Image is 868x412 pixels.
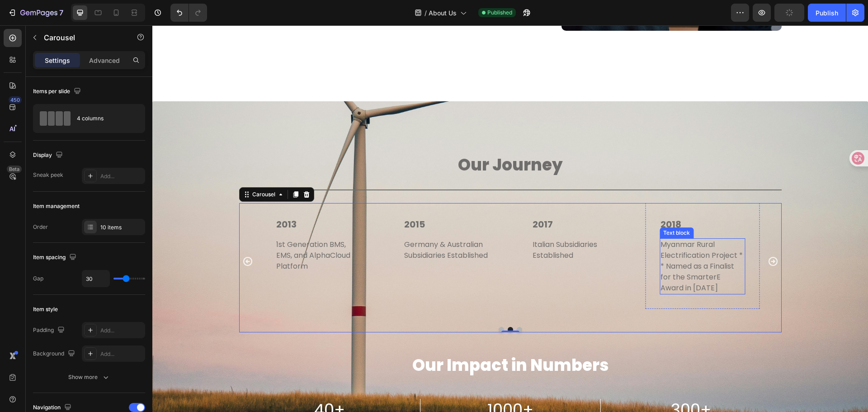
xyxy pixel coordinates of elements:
p: Italian Subsidiaries Established [380,214,464,236]
span: About Us [429,8,457,18]
div: Publish [816,8,838,18]
h2: Our Impact in Numbers [87,329,629,352]
div: 450 [9,96,22,104]
p: 300+ [449,374,628,396]
p: Advanced [89,56,120,65]
button: Dot [355,302,361,307]
div: Undo/Redo [170,4,207,22]
p: 2017 [380,193,464,205]
iframe: Design area [152,25,868,412]
p: 2018 [508,193,592,205]
button: Dot [346,302,352,307]
div: Add... [100,350,143,358]
p: Settings [45,56,70,65]
div: Items per slide [33,85,83,98]
button: Publish [808,4,846,22]
button: Dot [364,302,370,307]
p: 7 [59,7,63,18]
div: Gap [33,275,43,283]
input: Auto [82,270,109,287]
button: Show more [33,369,145,385]
div: Item style [33,305,58,313]
div: Show more [68,373,110,382]
p: Carousel [44,32,121,43]
div: Order [33,223,48,231]
div: Add... [100,172,143,180]
button: 7 [4,4,67,22]
div: Carousel [98,165,125,173]
div: Sneak peek [33,171,63,179]
p: Myanmar Rural Electrification Project * * Named as a Finalist for the SmarterE Award in [DATE] [508,214,592,268]
div: Text block [509,204,539,212]
div: 10 items [100,223,143,232]
p: 2015 [252,193,336,205]
button: Carousel Next Arrow [613,229,628,243]
div: Background [33,348,77,360]
p: Germany & Australian Subsidiaries Established [252,214,336,236]
div: 4 columns [77,108,132,129]
div: Beta [7,166,22,173]
div: Display [33,149,65,161]
span: Published [487,9,512,17]
div: Add... [100,327,143,335]
div: Item management [33,202,80,210]
p: 40+ [88,374,267,396]
div: Padding [33,324,66,336]
span: / [425,8,427,18]
div: Item spacing [33,251,78,264]
p: 1000+ [269,374,447,396]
